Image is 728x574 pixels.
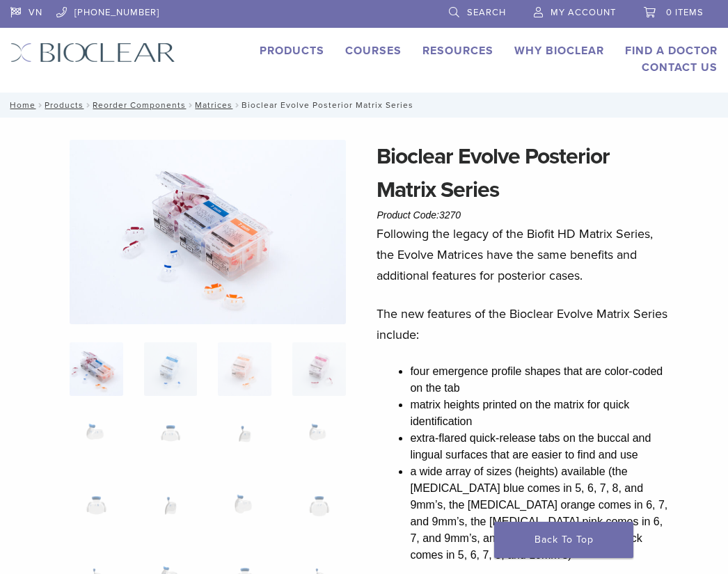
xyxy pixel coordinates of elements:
[422,44,493,58] a: Resources
[292,414,346,468] img: Bioclear Evolve Posterior Matrix Series - Image 8
[439,209,461,221] span: 3270
[70,414,123,468] img: Bioclear Evolve Posterior Matrix Series - Image 5
[410,397,671,430] li: matrix heights printed on the matrix for quick identification
[260,44,324,58] a: Products
[93,100,186,110] a: Reorder Components
[70,140,347,324] img: Evolve-refills-2
[70,342,123,396] img: Evolve-refills-2-324x324.jpg
[377,303,671,345] p: The new features of the Bioclear Evolve Matrix Series include:
[377,140,671,207] h1: Bioclear Evolve Posterior Matrix Series
[186,102,195,109] span: /
[642,61,718,74] a: Contact Us
[625,44,718,58] a: Find A Doctor
[346,140,623,324] img: Bioclear Evolve Posterior Matrix Series - Image 2
[45,100,84,110] a: Products
[218,485,271,539] img: Bioclear Evolve Posterior Matrix Series - Image 11
[84,102,93,109] span: /
[467,7,506,18] span: Search
[144,485,198,539] img: Bioclear Evolve Posterior Matrix Series - Image 10
[6,100,35,110] a: Home
[70,485,123,539] img: Bioclear Evolve Posterior Matrix Series - Image 9
[666,7,704,18] span: 0 items
[551,7,616,18] span: My Account
[377,209,461,221] span: Product Code:
[218,342,271,396] img: Bioclear Evolve Posterior Matrix Series - Image 3
[345,44,402,58] a: Courses
[377,223,671,286] p: Following the legacy of the Biofit HD Matrix Series, the Evolve Matrices have the same benefits a...
[292,485,346,539] img: Bioclear Evolve Posterior Matrix Series - Image 12
[195,100,232,110] a: Matrices
[35,102,45,109] span: /
[514,44,604,58] a: Why Bioclear
[10,42,175,63] img: Bioclear
[144,414,198,468] img: Bioclear Evolve Posterior Matrix Series - Image 6
[232,102,242,109] span: /
[410,463,671,564] li: a wide array of sizes (heights) available (the [MEDICAL_DATA] blue comes in 5, 6, 7, 8, and 9mm’s...
[292,342,346,396] img: Bioclear Evolve Posterior Matrix Series - Image 4
[410,430,671,463] li: extra-flared quick-release tabs on the buccal and lingual surfaces that are easier to find and use
[410,363,671,397] li: four emergence profile shapes that are color-coded on the tab
[494,522,633,558] a: Back To Top
[144,342,198,396] img: Bioclear Evolve Posterior Matrix Series - Image 2
[218,414,271,468] img: Bioclear Evolve Posterior Matrix Series - Image 7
